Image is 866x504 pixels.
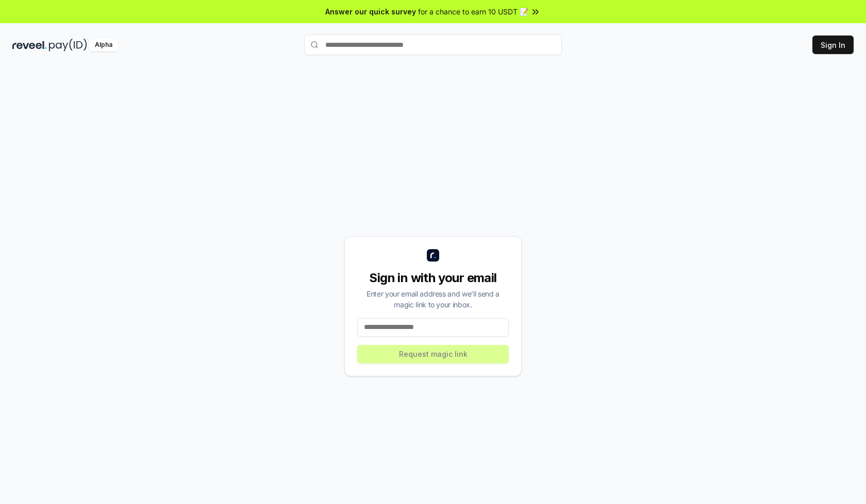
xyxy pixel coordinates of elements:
[418,6,528,17] span: for a chance to earn 10 USDT 📝
[357,270,509,286] div: Sign in with your email
[89,39,118,51] div: Alpha
[812,36,854,54] button: Sign In
[427,249,439,262] img: logo_small
[12,39,47,51] img: reveel_dark
[49,39,87,51] img: pay_id
[357,288,509,310] div: Enter your email address and we’ll send a magic link to your inbox.
[325,6,416,17] span: Answer our quick survey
